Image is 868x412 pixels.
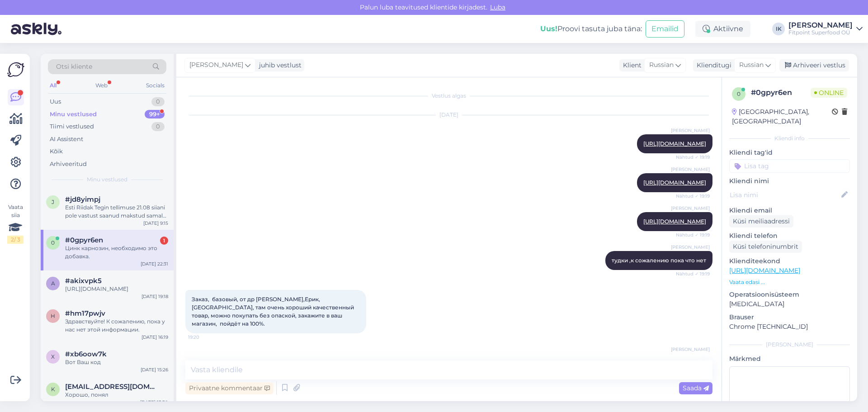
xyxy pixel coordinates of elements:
span: #hm17pwjv [65,309,105,317]
div: IK [772,23,785,35]
div: Proovi tasuta juba täna: [540,24,642,34]
div: [DATE] 16:19 [142,334,168,341]
span: тудки ,к сожалению пока что нет [612,257,706,264]
div: Esti Riidak Tegin tellimuse 21.08 siiani pole vastust saanud makstud samal päeval [65,204,168,220]
p: Operatsioonisüsteem [729,290,850,299]
a: [URL][DOMAIN_NAME] [643,140,706,147]
div: [GEOGRAPHIC_DATA], [GEOGRAPHIC_DATA] [732,107,832,126]
div: 99+ [145,110,165,119]
span: 0 [737,90,741,97]
span: Заказ, базовый, от др [PERSON_NAME],Ерик, [GEOGRAPHIC_DATA], там очень хороший качественный товар... [192,296,357,327]
div: All [48,80,58,91]
div: Uus [50,97,61,106]
div: Vaata siia [7,203,24,244]
div: [DATE] 19:18 [142,293,168,300]
span: 0 [51,239,55,246]
a: [URL][DOMAIN_NAME] [643,179,706,186]
div: Хорошо, понял [65,391,168,399]
div: Arhiveeritud [50,160,87,169]
div: AI Assistent [50,135,83,144]
span: #xb6oow7k [65,350,107,358]
p: [MEDICAL_DATA] [729,299,850,309]
div: Kliendi info [729,134,850,142]
div: 2 / 3 [7,236,24,244]
div: Klienditugi [693,61,731,70]
p: Kliendi nimi [729,176,850,186]
div: Aktiivne [695,21,750,37]
div: Socials [144,80,166,91]
div: Web [94,80,109,91]
div: [DATE] [185,111,712,119]
span: x [51,353,55,360]
div: [DATE] 15:26 [141,366,168,373]
a: [URL][DOMAIN_NAME] [643,218,706,225]
p: Klienditeekond [729,256,850,266]
span: Otsi kliente [56,62,92,71]
input: Lisa tag [729,159,850,173]
span: Online [811,88,847,98]
span: [PERSON_NAME] [189,60,243,70]
div: Privaatne kommentaar [185,382,274,394]
p: Kliendi email [729,206,850,215]
div: [URL][DOMAIN_NAME] [65,285,168,293]
span: Russian [649,60,674,70]
span: [PERSON_NAME] [671,244,710,251]
input: Lisa nimi [730,190,840,200]
span: Nähtud ✓ 19:19 [676,232,710,238]
div: juhib vestlust [255,61,302,70]
span: [PERSON_NAME] [671,346,710,353]
b: Uus! [540,24,557,33]
span: [PERSON_NAME] [671,205,710,212]
span: #jd8yimpj [65,195,100,204]
div: 0 [151,122,165,131]
div: Minu vestlused [50,110,97,119]
div: Vestlus algas [185,92,712,100]
span: k [51,386,55,393]
span: a [51,280,55,287]
a: [URL][DOMAIN_NAME] [729,266,800,275]
p: Vaata edasi ... [729,278,850,286]
p: Kliendi telefon [729,231,850,241]
span: Nähtud ✓ 19:19 [676,270,710,277]
span: [PERSON_NAME] [671,127,710,134]
span: Minu vestlused [87,175,127,184]
div: Цинк карнозин, необходимо это добавка. [65,244,168,260]
div: # 0gpyr6en [751,87,811,98]
img: Askly Logo [7,61,24,78]
span: Nähtud ✓ 19:19 [676,154,710,161]
div: Küsi meiliaadressi [729,215,793,227]
span: Saada [683,384,709,392]
div: Вот Ваш код [65,358,168,366]
p: Brauser [729,313,850,322]
span: [PERSON_NAME] [671,166,710,173]
div: 1 [160,237,168,245]
p: Chrome [TECHNICAL_ID] [729,322,850,331]
div: Kõik [50,147,63,156]
div: Tiimi vestlused [50,122,94,131]
div: 0 [151,97,165,106]
span: kashevarov2003@inbox.ru [65,383,159,391]
span: Russian [739,60,764,70]
div: [PERSON_NAME] [788,22,853,29]
div: Здравствуйте! К сожалению, пока у нас нет этой информации. [65,317,168,334]
p: Märkmed [729,354,850,364]
a: [PERSON_NAME]Fitpoint Superfood OÜ [788,22,863,36]
span: Luba [487,3,508,11]
span: 19:20 [188,334,222,341]
div: [DATE] 13:30 [140,399,168,406]
div: [DATE] 22:31 [141,260,168,267]
span: #akixvpk5 [65,277,102,285]
div: Klient [619,61,642,70]
p: Kliendi tag'id [729,148,850,157]
div: Fitpoint Superfood OÜ [788,29,853,36]
div: Küsi telefoninumbrit [729,241,802,253]
span: Nähtud ✓ 19:19 [676,193,710,199]
div: [DATE] 9:15 [143,220,168,227]
button: Emailid [646,20,684,38]
span: h [51,313,55,319]
span: #0gpyr6en [65,236,103,244]
div: [PERSON_NAME] [729,341,850,349]
span: j [52,199,54,205]
div: Arhiveeri vestlus [779,59,849,71]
